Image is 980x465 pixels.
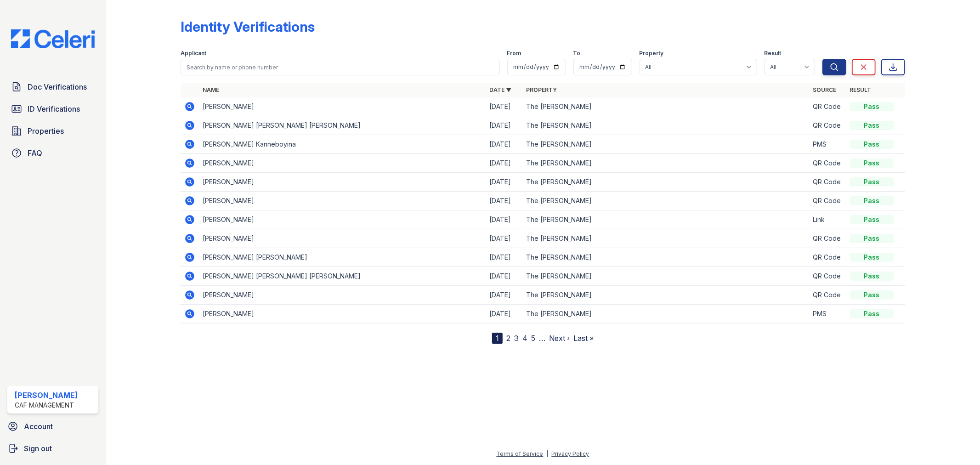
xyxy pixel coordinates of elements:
[850,196,894,205] div: Pass
[486,154,523,173] td: [DATE]
[4,439,102,458] a: Sign out
[810,286,846,305] td: QR Code
[490,86,512,93] a: Date ▼
[28,147,42,159] span: FAQ
[506,334,510,343] a: 2
[7,100,98,118] a: ID Verifications
[28,81,87,92] span: Doc Verifications
[523,154,810,173] td: The [PERSON_NAME]
[486,173,523,192] td: [DATE]
[813,86,837,93] a: Source
[527,86,557,93] a: Property
[15,401,78,410] div: CAF Management
[181,18,315,35] div: Identity Verifications
[810,173,846,192] td: QR Code
[547,450,549,457] div: |
[492,333,503,344] div: 1
[199,116,486,135] td: [PERSON_NAME] [PERSON_NAME] [PERSON_NAME]
[850,309,894,318] div: Pass
[486,210,523,229] td: [DATE]
[810,210,846,229] td: Link
[850,86,872,93] a: Result
[28,103,80,114] span: ID Verifications
[810,116,846,135] td: QR Code
[523,116,810,135] td: The [PERSON_NAME]
[850,140,894,149] div: Pass
[24,443,52,454] span: Sign out
[486,248,523,267] td: [DATE]
[4,29,102,48] img: CE_Logo_Blue-a8612792a0a2168367f1c8372b55b34899dd931a85d93a1a3d3e32e68fde9ad4.png
[199,286,486,305] td: [PERSON_NAME]
[4,417,102,436] a: Account
[199,267,486,286] td: [PERSON_NAME] [PERSON_NAME] [PERSON_NAME]
[486,97,523,116] td: [DATE]
[850,234,894,243] div: Pass
[810,229,846,248] td: QR Code
[199,210,486,229] td: [PERSON_NAME]
[7,78,98,96] a: Doc Verifications
[850,272,894,281] div: Pass
[640,50,664,57] label: Property
[486,286,523,305] td: [DATE]
[552,450,589,457] a: Privacy Policy
[7,122,98,140] a: Properties
[523,305,810,323] td: The [PERSON_NAME]
[28,125,64,136] span: Properties
[810,248,846,267] td: QR Code
[199,135,486,154] td: [PERSON_NAME] Kanneboyina
[523,192,810,210] td: The [PERSON_NAME]
[765,50,782,57] label: Result
[181,50,206,57] label: Applicant
[523,173,810,192] td: The [PERSON_NAME]
[7,144,98,162] a: FAQ
[181,59,499,75] input: Search by name or phone number
[514,334,519,343] a: 3
[810,192,846,210] td: QR Code
[199,173,486,192] td: [PERSON_NAME]
[507,50,521,57] label: From
[850,159,894,168] div: Pass
[486,192,523,210] td: [DATE]
[199,248,486,267] td: [PERSON_NAME] [PERSON_NAME]
[850,253,894,262] div: Pass
[199,305,486,323] td: [PERSON_NAME]
[24,421,53,432] span: Account
[850,102,894,111] div: Pass
[486,267,523,286] td: [DATE]
[810,135,846,154] td: PMS
[199,192,486,210] td: [PERSON_NAME]
[549,334,570,343] a: Next ›
[497,450,544,457] a: Terms of Service
[523,135,810,154] td: The [PERSON_NAME]
[486,135,523,154] td: [DATE]
[810,305,846,323] td: PMS
[523,229,810,248] td: The [PERSON_NAME]
[810,267,846,286] td: QR Code
[523,210,810,229] td: The [PERSON_NAME]
[486,229,523,248] td: [DATE]
[810,97,846,116] td: QR Code
[15,390,78,401] div: [PERSON_NAME]
[573,50,581,57] label: To
[810,154,846,173] td: QR Code
[531,334,535,343] a: 5
[850,177,894,187] div: Pass
[850,121,894,130] div: Pass
[199,154,486,173] td: [PERSON_NAME]
[199,229,486,248] td: [PERSON_NAME]
[523,267,810,286] td: The [PERSON_NAME]
[486,116,523,135] td: [DATE]
[539,333,545,344] span: …
[486,305,523,323] td: [DATE]
[573,334,594,343] a: Last »
[850,290,894,300] div: Pass
[523,97,810,116] td: The [PERSON_NAME]
[850,215,894,224] div: Pass
[523,286,810,305] td: The [PERSON_NAME]
[522,334,527,343] a: 4
[203,86,219,93] a: Name
[523,248,810,267] td: The [PERSON_NAME]
[199,97,486,116] td: [PERSON_NAME]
